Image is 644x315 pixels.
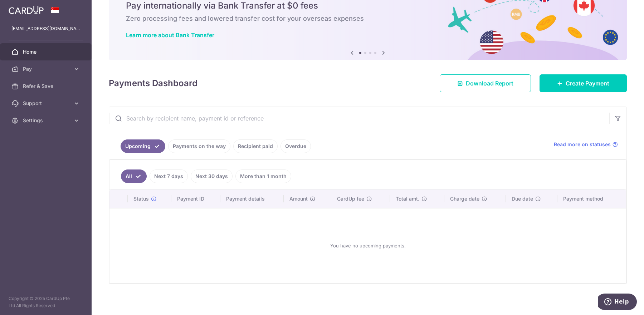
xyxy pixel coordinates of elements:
[168,139,230,153] a: Payments on the way
[126,31,214,39] a: Learn more about Bank Transfer
[118,214,618,277] div: You have no upcoming payments.
[233,139,278,153] a: Recipient paid
[23,100,70,107] span: Support
[109,107,609,130] input: Search by recipient name, payment id or reference
[289,195,308,202] span: Amount
[566,79,609,88] span: Create Payment
[126,14,610,23] h6: Zero processing fees and lowered transfer cost for your overseas expenses
[23,83,70,90] span: Refer & Save
[598,294,637,311] iframe: Opens a widget where you can find more information
[23,48,70,55] span: Home
[440,74,531,92] a: Download Report
[150,169,188,183] a: Next 7 days
[11,25,80,32] p: [EMAIL_ADDRESS][DOMAIN_NAME]
[554,141,611,148] span: Read more on statuses
[133,195,149,202] span: Status
[554,141,618,148] a: Read more on statuses
[466,79,513,88] span: Download Report
[512,195,533,202] span: Due date
[280,139,311,153] a: Overdue
[109,77,197,90] h4: Payments Dashboard
[557,190,626,208] th: Payment method
[450,195,479,202] span: Charge date
[337,195,364,202] span: CardUp fee
[220,190,284,208] th: Payment details
[9,6,44,14] img: CardUp
[235,169,291,183] a: More than 1 month
[23,65,70,73] span: Pay
[121,169,147,183] a: All
[121,139,165,153] a: Upcoming
[23,117,70,124] span: Settings
[540,74,627,92] a: Create Payment
[191,169,233,183] a: Next 30 days
[396,195,419,202] span: Total amt.
[171,190,220,208] th: Payment ID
